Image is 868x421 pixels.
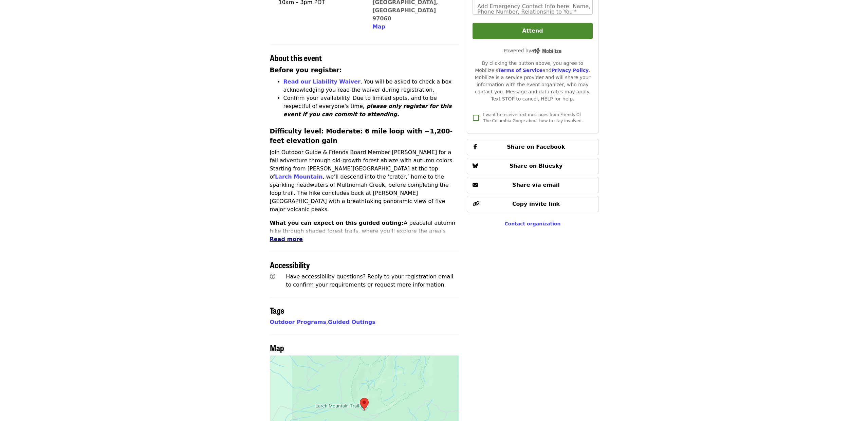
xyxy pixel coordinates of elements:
span: , [270,319,328,325]
img: Powered by Mobilize [531,48,561,54]
button: Share on Bluesky [467,158,598,174]
a: Terms of Service [498,68,542,73]
span: Powered by [504,48,561,53]
span: Read more [270,236,303,242]
a: Privacy Policy [551,68,589,73]
em: please only register for this event if you can commit to attending. [283,103,452,117]
span: Map [270,342,284,353]
i: question-circle icon [270,273,275,280]
span: I want to receive text messages from Friends Of The Columbia Gorge about how to stay involved. [483,112,583,123]
h3: Before you register: [270,66,459,75]
span: Map [372,23,385,30]
a: Larch Mountain [275,173,322,180]
div: By clicking the button above, you agree to Mobilize's and . Mobilize is a service provider and wi... [473,60,592,103]
strong: What you can expect on this guided outing: [270,220,404,226]
a: Guided Outings [328,319,375,325]
span: Share on Bluesky [510,163,563,169]
span: Share on Facebook [507,144,565,150]
a: Outdoor Programs [270,319,326,325]
button: Copy invite link [467,196,598,212]
span: Copy invite link [512,201,560,207]
span: Have accessibility questions? Reply to your registration email to confirm your requirements or re... [286,273,453,288]
h3: Difficulty level: Moderate: 6 mile loop with ~1,200-feet elevation gain [270,127,459,146]
span: Share via email [512,182,560,188]
p: Join Outdoor Guide & Friends Board Member [PERSON_NAME] for a fall adventure through old-growth f... [270,148,459,214]
button: Map [372,23,385,31]
p: Confirm your availability. Due to limited spots, and to be respectful of everyone's time, [283,94,459,118]
a: Contact organization [504,221,560,226]
span: Tags [270,304,284,316]
button: Attend [473,23,592,39]
button: Share on Facebook [467,139,598,155]
button: Read more [270,235,303,243]
a: Read our Liability Waiver [283,78,361,85]
p: . You will be asked to check a box acknowledging you read the waiver during registration._ [283,78,459,94]
p: A peaceful autumn hike through shaded forest trails, where you’ll explore the area’s geology and ... [270,219,459,243]
button: Share via email [467,177,598,193]
span: Accessibility [270,259,310,271]
span: About this event [270,52,322,63]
